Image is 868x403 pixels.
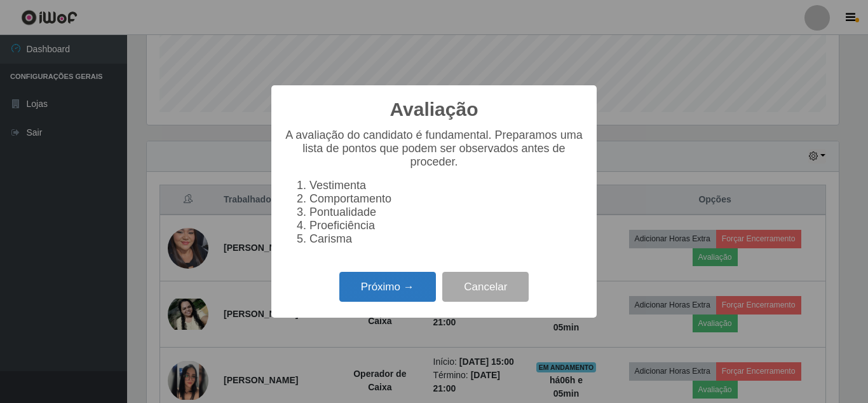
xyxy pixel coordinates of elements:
[309,219,584,232] li: Proeficiência
[442,272,529,302] button: Cancelar
[339,272,436,302] button: Próximo →
[390,98,478,121] h2: Avaliação
[309,206,584,219] li: Pontualidade
[284,129,584,169] p: A avaliação do candidato é fundamental. Preparamos uma lista de pontos que podem ser observados a...
[309,192,584,206] li: Comportamento
[309,232,584,246] li: Carisma
[309,179,584,192] li: Vestimenta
